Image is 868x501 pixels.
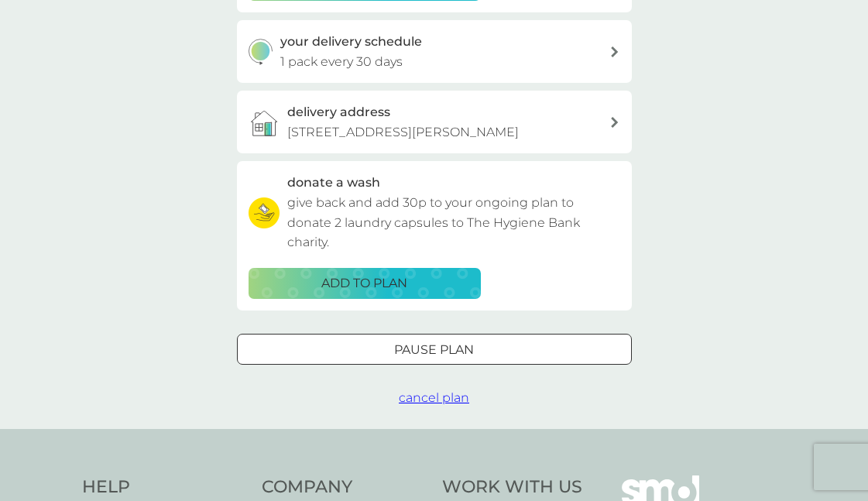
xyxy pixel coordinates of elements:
[237,91,632,153] a: delivery address[STREET_ADDRESS][PERSON_NAME]
[280,32,422,52] h3: your delivery schedule
[237,20,632,83] button: your delivery schedule1 pack every 30 days
[249,268,481,299] button: ADD TO PLAN
[287,193,620,252] p: give back and add 30p to your ongoing plan to donate 2 laundry capsules to The Hygiene Bank charity.
[399,388,469,408] button: cancel plan
[442,475,582,499] h4: Work With Us
[287,173,380,193] h3: donate a wash
[280,52,403,72] p: 1 pack every 30 days
[321,273,407,293] p: ADD TO PLAN
[399,390,469,405] span: cancel plan
[82,475,247,499] h4: Help
[262,475,427,499] h4: Company
[287,122,519,142] p: [STREET_ADDRESS][PERSON_NAME]
[237,334,632,365] button: Pause plan
[287,102,390,122] h3: delivery address
[394,340,474,360] p: Pause plan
